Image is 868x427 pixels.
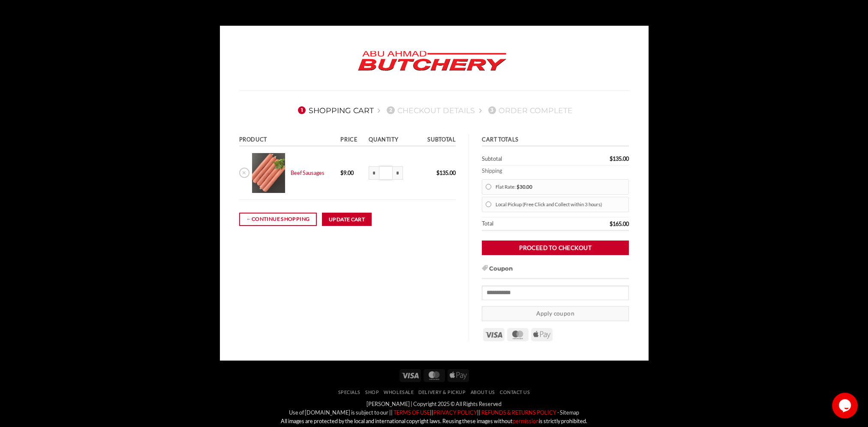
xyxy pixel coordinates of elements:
bdi: 135.00 [436,169,456,176]
iframe: chat widget [832,393,859,418]
a: REFUNDS & RETURNS POLICY [481,409,556,416]
th: Shipping [482,165,629,177]
span: 2 [387,106,394,114]
th: Subtotal [482,153,557,165]
a: Contact Us [500,389,530,395]
div: Payment icons [482,327,554,341]
h3: Coupon [482,265,629,279]
span: $ [610,155,613,162]
a: TERMS OF USE [393,409,430,416]
a: Proceed to checkout [482,241,629,256]
th: Subtotal [416,134,456,147]
a: 1Shopping Cart [295,106,374,115]
button: Update cart [322,213,372,226]
a: SHOP [365,389,379,395]
span: $ [436,169,439,176]
img: Cart [252,153,285,193]
a: Sitemap [560,409,579,416]
input: Product quantity [379,166,393,180]
a: Wholesale [384,389,414,395]
input: Reduce quantity of Beef Sausages [369,166,379,180]
th: Product [239,134,338,147]
bdi: 135.00 [610,155,629,162]
span: $ [340,169,343,176]
nav: Checkout steps [239,99,629,121]
label: Local Pickup (Free Click and Collect within 3 hours) [496,199,625,210]
div: Payment icons [398,368,470,382]
bdi: 9.00 [340,169,354,176]
button: Apply coupon [482,306,629,321]
span: 1 [298,106,306,114]
a: 2Checkout details [384,106,475,115]
th: Price [338,134,366,147]
th: Quantity [366,134,416,147]
bdi: 30.00 [517,184,532,189]
a: permission [513,418,539,424]
a: About Us [471,389,495,395]
input: Increase quantity of Beef Sausages [393,166,403,180]
a: - [557,409,559,416]
a: PRIVACY POLICY [433,409,477,416]
p: All images are protected by the local and international copyright laws. Reusing these images with... [226,417,642,425]
span: $ [517,184,520,189]
th: Cart totals [482,134,629,147]
a: Beef Sausages [291,169,324,176]
a: Remove Beef Sausages from cart [239,168,249,178]
img: Abu Ahmad Butchery [351,45,514,78]
font: TERMS OF USE [393,409,430,416]
a: Specials [338,389,360,395]
label: Flat Rate: [496,181,625,192]
a: Continue shopping [239,213,317,226]
th: Total [482,217,557,231]
font: REFUNDS & RETURNS POLICY [481,409,556,416]
a: Delivery & Pickup [418,389,466,395]
bdi: 165.00 [610,220,629,227]
span: $ [610,220,613,227]
span: ← [246,215,252,223]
